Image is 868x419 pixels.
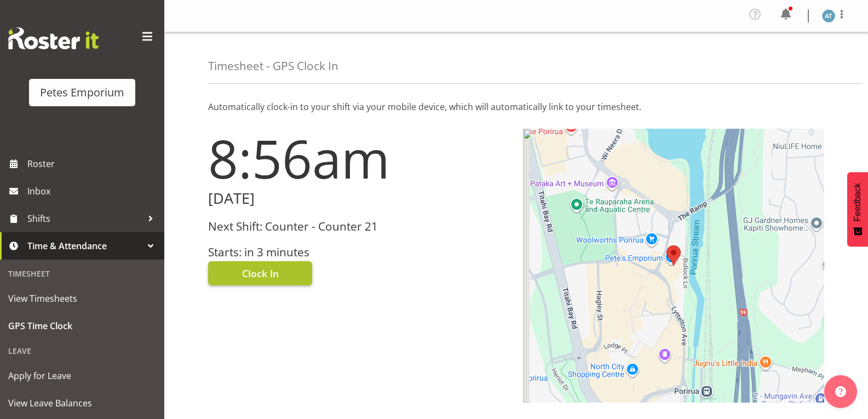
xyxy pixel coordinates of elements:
[847,172,868,246] button: Feedback - Show survey
[822,9,835,22] img: alex-micheal-taniwha5364.jpg
[208,190,510,207] h2: [DATE]
[8,290,156,307] span: View Timesheets
[208,60,338,72] h4: Timesheet - GPS Clock In
[835,386,846,397] img: help-xxl-2.png
[40,84,124,101] div: Petes Emporium
[242,266,279,280] span: Clock In
[208,220,510,233] h3: Next Shift: Counter - Counter 21
[3,285,162,312] a: View Timesheets
[3,362,162,389] a: Apply for Leave
[8,318,156,334] span: GPS Time Clock
[27,210,142,227] span: Shifts
[3,312,162,340] a: GPS Time Clock
[3,262,162,285] div: Timesheet
[3,340,162,362] div: Leave
[208,129,510,188] h1: 8:56am
[8,368,156,384] span: Apply for Leave
[27,183,159,199] span: Inbox
[853,183,863,221] span: Feedback
[27,238,142,254] span: Time & Attendance
[8,27,99,49] img: Rosterit website logo
[27,156,159,172] span: Roster
[8,395,156,411] span: View Leave Balances
[208,100,824,113] p: Automatically clock-in to your shift via your mobile device, which will automatically link to you...
[208,246,510,259] h3: Starts: in 3 minutes
[3,389,162,417] a: View Leave Balances
[208,261,312,285] button: Clock In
